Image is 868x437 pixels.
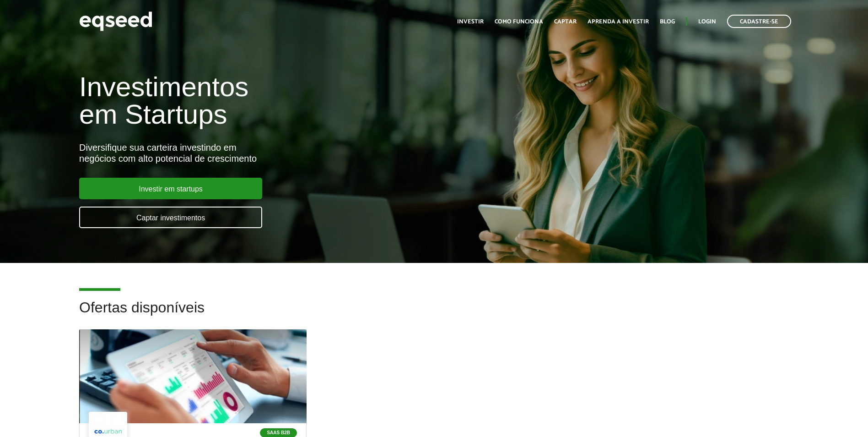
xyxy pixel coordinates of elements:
[79,142,500,164] div: Diversifique sua carteira investindo em negócios com alto potencial de crescimento
[79,73,500,128] h1: Investimentos em Startups
[554,19,577,25] a: Captar
[79,9,152,33] img: EqSeed
[727,15,791,28] a: Cadastre-se
[79,300,789,329] h2: Ofertas disponíveis
[79,178,262,199] a: Investir em startups
[79,207,262,228] a: Captar investimentos
[457,19,484,25] a: Investir
[495,19,543,25] a: Como funciona
[588,19,649,25] a: Aprenda a investir
[698,19,716,25] a: Login
[660,19,675,25] a: Blog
